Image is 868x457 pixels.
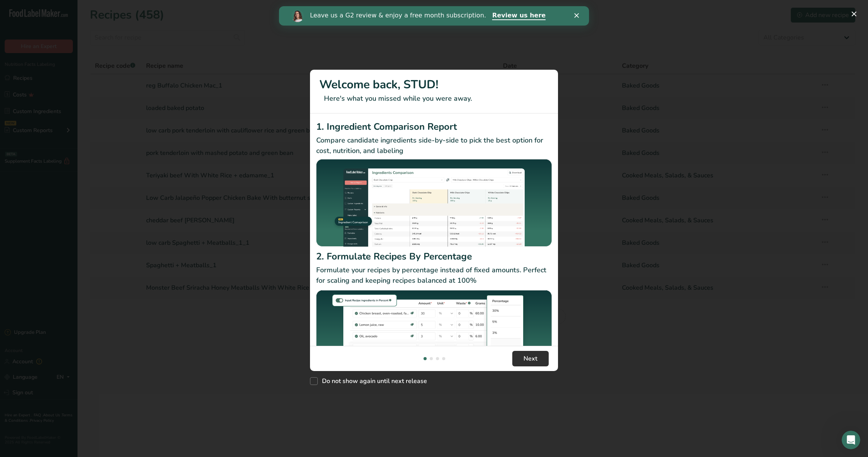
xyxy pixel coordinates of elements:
p: Compare candidate ingredients side-by-side to pick the best option for cost, nutrition, and labeling [316,135,552,156]
span: Next [524,354,537,363]
button: Next [512,351,549,366]
h2: 1. Ingredient Comparison Report [316,120,552,134]
h1: Welcome back, STUD! [319,76,549,93]
img: Ingredient Comparison Report [316,159,552,247]
p: Here's what you missed while you were away. [319,93,549,104]
iframe: Intercom live chat [842,431,860,449]
span: Do not show again until next release [318,377,427,385]
iframe: Intercom live chat banner [279,6,589,26]
p: Formulate your recipes by percentage instead of fixed amounts. Perfect for scaling and keeping re... [316,265,552,286]
h2: 2. Formulate Recipes By Percentage [316,249,552,263]
div: Close [295,7,303,12]
img: Formulate Recipes By Percentage [316,289,552,382]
